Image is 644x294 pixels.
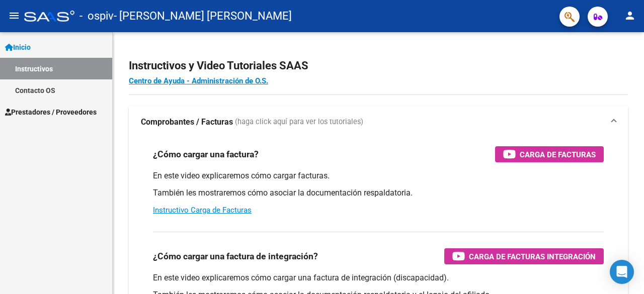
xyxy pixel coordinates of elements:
[79,5,114,27] span: - ospiv
[5,107,97,118] span: Prestadores / Proveedores
[153,147,259,161] h3: ¿Cómo cargar una factura?
[610,260,634,284] div: Open Intercom Messenger
[114,5,292,27] span: - [PERSON_NAME] [PERSON_NAME]
[235,117,363,128] span: (haga click aquí para ver los tutoriales)
[469,250,596,263] span: Carga de Facturas Integración
[5,42,31,53] span: Inicio
[129,76,268,85] a: Centro de Ayuda - Administración de O.S.
[153,187,604,199] p: También les mostraremos cómo asociar la documentación respaldatoria.
[624,10,636,22] mat-icon: person
[129,56,628,75] h2: Instructivos y Video Tutoriales SAAS
[141,117,233,128] strong: Comprobantes / Facturas
[153,272,604,283] p: En este video explicaremos cómo cargar una factura de integración (discapacidad).
[129,106,628,138] mat-expansion-panel-header: Comprobantes / Facturas (haga click aquí para ver los tutoriales)
[520,148,596,161] span: Carga de Facturas
[153,170,604,181] p: En este video explicaremos cómo cargar facturas.
[8,10,20,22] mat-icon: menu
[495,146,604,162] button: Carga de Facturas
[444,248,604,264] button: Carga de Facturas Integración
[153,249,318,263] h3: ¿Cómo cargar una factura de integración?
[153,206,252,215] a: Instructivo Carga de Facturas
